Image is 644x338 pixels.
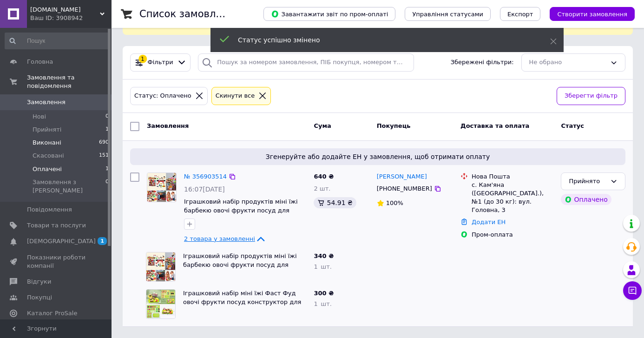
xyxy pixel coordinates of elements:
span: Cума [314,122,331,129]
a: Іграшковий набір продуктів міні їжі барбекю овочі фрукти посуд для ляльок [183,252,297,277]
a: № 356903514 [184,173,227,180]
span: Замовлення з [PERSON_NAME] [33,178,105,195]
span: 1 [105,165,109,173]
div: Пром-оплата [472,231,553,239]
span: Виконані [33,139,61,147]
span: 151 [99,152,109,160]
span: Показники роботи компанії [27,253,86,270]
button: Завантажити звіт по пром-оплаті [263,7,395,21]
a: 2 товара у замовленні [184,235,266,242]
span: 2 шт. [314,185,330,192]
div: [PHONE_NUMBER] [375,183,434,195]
span: 1 шт. [314,300,331,307]
span: 640 ₴ [314,173,334,180]
span: Прийняті [33,126,61,134]
button: Експорт [500,7,541,21]
div: Cкинути все [214,91,257,101]
span: Каталог ProSale [27,309,77,318]
span: 2 товара у замовленні [184,235,255,242]
span: Повідомлення [27,205,72,214]
button: Чат з покупцем [623,281,642,300]
a: Іграшковий набір продуктів міні їжі барбекю овочі фрукти посуд для ляльок [184,198,298,222]
a: Створити замовлення [540,10,635,17]
span: Зберегти фільтр [565,91,618,101]
img: Фото товару [146,252,175,281]
img: Фото товару [146,290,175,318]
span: Згенеруйте або додайте ЕН у замовлення, щоб отримати оплату [134,152,622,161]
span: 1 шт. [314,263,331,270]
span: Створити замовлення [557,11,627,18]
a: Іграшковий набір міні їжі Фаст Фуд овочі фрукти посуд конструктор для ляльок на підносі 9 шт [183,290,301,314]
span: Замовлення та повідомлення [27,73,112,90]
div: с. Кам'яна ([GEOGRAPHIC_DATA].), №1 (до 30 кг): вул. Головна, 3 [472,181,553,215]
span: 16:07[DATE] [184,186,225,193]
span: Відгуки [27,278,51,286]
input: Пошук [5,33,110,49]
span: 0 [105,178,109,195]
div: Нова Пошта [472,172,553,181]
span: Головна [27,58,53,66]
span: Управління статусами [412,11,483,18]
span: Доставка та оплата [460,122,529,129]
div: Прийнято [569,177,606,186]
div: Не обрано [529,58,606,67]
div: Ваш ID: 3908942 [30,14,112,22]
a: Додати ЕН [472,219,506,225]
span: Експорт [507,11,533,18]
span: 100% [386,199,403,206]
span: Оплачені [33,165,62,173]
span: Скасовані [33,152,64,160]
span: Нові [33,113,46,121]
span: Статус [561,122,584,129]
div: 54.91 ₴ [314,197,356,208]
span: Покупець [377,122,411,129]
span: [DEMOGRAPHIC_DATA] [27,237,96,245]
button: Управління статусами [405,7,491,21]
div: Статус успішно змінено [238,35,527,45]
button: Створити замовлення [550,7,635,21]
span: Завантажити звіт по пром-оплаті [271,10,388,18]
span: Покупці [27,293,52,302]
span: 300 ₴ [314,290,334,297]
div: Оплачено [561,194,611,205]
span: Товари та послуги [27,221,86,230]
span: 690 [99,139,109,147]
span: Замовлення [27,98,66,106]
input: Пошук за номером замовлення, ПІБ покупця, номером телефону, Email, номером накладної [198,53,414,72]
a: [PERSON_NAME] [377,172,427,181]
button: Зберегти фільтр [557,87,625,105]
span: Замовлення [147,122,189,129]
span: 0 [105,113,109,121]
span: Фільтри [148,58,173,67]
div: 1 [138,55,147,63]
h1: Список замовлень [139,8,234,20]
img: Фото товару [147,173,176,202]
span: MOUSE.COM.UA [30,6,100,14]
span: 1 [105,126,109,134]
span: 1 [98,237,107,245]
span: Збережені фільтри: [451,58,514,67]
div: Статус: Оплачено [132,91,193,101]
a: Фото товару [147,172,177,202]
span: 340 ₴ [314,252,334,259]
